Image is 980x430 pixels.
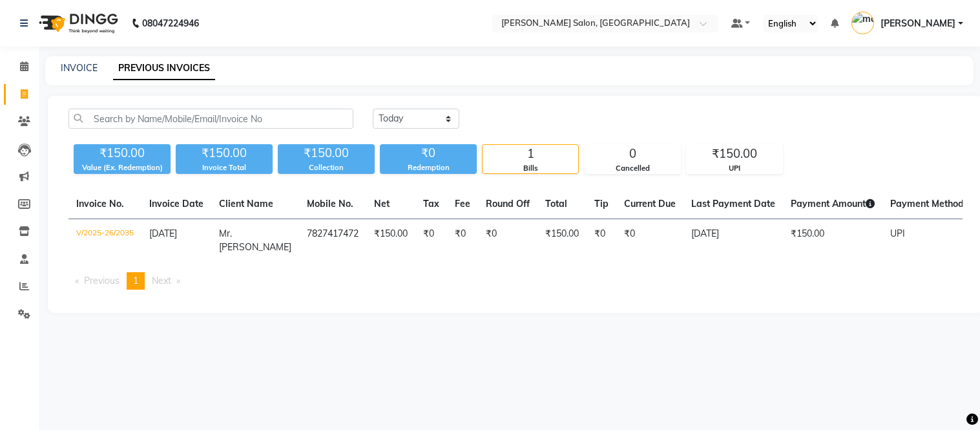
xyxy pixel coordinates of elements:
[585,145,680,163] div: 0
[537,219,587,263] td: ₹150.00
[783,219,882,263] td: ₹150.00
[423,198,439,210] span: Tax
[68,219,141,263] td: V/2025-26/2035
[299,219,366,263] td: 7827417472
[68,272,963,290] nav: Pagination
[149,228,177,239] span: [DATE]
[483,145,578,163] div: 1
[33,5,121,41] img: logo
[486,198,530,210] span: Round Off
[545,198,567,210] span: Total
[687,145,782,163] div: ₹150.00
[851,12,874,34] img: madonna
[176,162,273,173] div: Invoice Total
[791,198,875,210] span: Payment Amount
[890,228,905,239] span: UPI
[219,198,273,210] span: Client Name
[307,198,353,210] span: Mobile No.
[219,228,232,239] span: Mr.
[587,219,616,263] td: ₹0
[881,17,955,30] span: [PERSON_NAME]
[447,219,478,263] td: ₹0
[133,275,138,286] span: 1
[142,5,199,41] b: 08047224946
[691,198,775,210] span: Last Payment Date
[585,163,680,174] div: Cancelled
[687,163,782,174] div: UPI
[483,163,578,174] div: Bills
[366,219,415,263] td: ₹150.00
[278,144,375,162] div: ₹150.00
[374,198,390,210] span: Net
[890,198,977,210] span: Payment Methods
[76,198,124,210] span: Invoice No.
[113,57,215,80] a: PREVIOUS INVOICES
[380,162,477,173] div: Redemption
[219,241,291,253] span: [PERSON_NAME]
[594,198,609,210] span: Tip
[455,198,470,210] span: Fee
[415,219,447,263] td: ₹0
[84,275,120,286] span: Previous
[624,198,676,210] span: Current Due
[616,219,683,263] td: ₹0
[683,219,783,263] td: [DATE]
[152,275,171,286] span: Next
[380,144,477,162] div: ₹0
[61,62,98,74] a: INVOICE
[176,144,273,162] div: ₹150.00
[68,109,353,129] input: Search by Name/Mobile/Email/Invoice No
[149,198,203,210] span: Invoice Date
[74,144,171,162] div: ₹150.00
[74,162,171,173] div: Value (Ex. Redemption)
[478,219,537,263] td: ₹0
[278,162,375,173] div: Collection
